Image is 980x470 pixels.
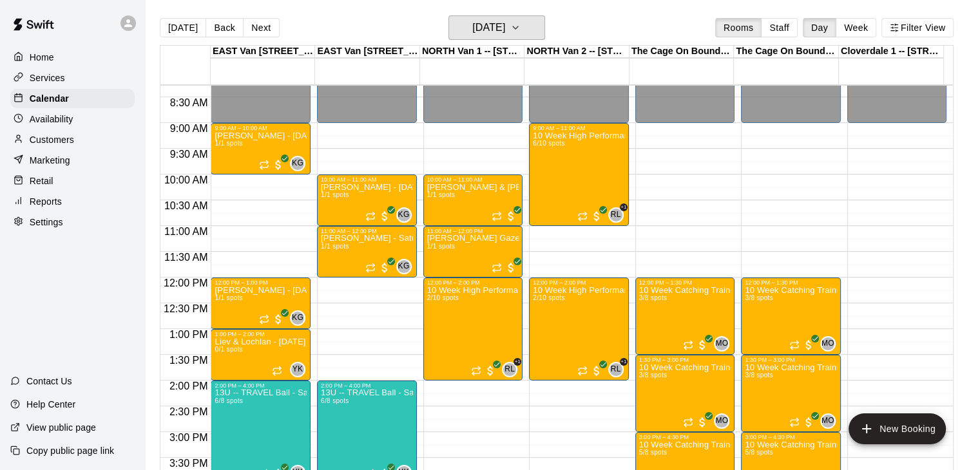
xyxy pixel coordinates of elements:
div: 3:00 PM – 4:30 PM [639,434,731,440]
span: Recurring event [492,211,502,221]
span: 1/1 spots filled [321,243,349,250]
span: Manabu Ogawa [825,413,836,429]
button: Next [243,18,279,37]
a: Retail [10,171,135,191]
button: Rooms [715,18,762,37]
span: 12:00 PM [160,277,211,288]
div: 10:00 AM – 11:00 AM: Hudson & Bode Sollis - Saturdays (9wks) Oct-Dec @ North Van [423,174,523,226]
div: 2:00 PM – 4:00 PM [321,382,413,389]
div: 11:00 AM – 12:00 PM: Nathan Li - Saturdays, Sept 27-Dec20 @ East Van (11wks) [317,226,417,277]
a: Services [10,68,135,88]
div: 1:00 PM – 2:00 PM: Liev & Lochlan - Oct 18 - Dec 20 (10wks) @ East Van [211,329,311,381]
div: 1:00 PM – 2:00 PM [215,331,307,337]
span: 9:00 AM [167,123,211,134]
div: Kyle Gee [290,156,305,171]
div: 10:00 AM – 11:00 AM [321,176,413,183]
span: 10:00 AM [161,174,211,185]
span: 1/1 spots filled [427,243,456,250]
span: Ryan Leonard & 1 other [613,362,624,377]
div: 12:00 PM – 1:30 PM: 10 Week Catching Training ( 2011 / 2012’s ) Boundary x Manabu Ogawa [635,277,735,355]
span: KG [292,312,303,324]
span: All customers have paid [378,210,391,223]
span: All customers have paid [696,416,709,429]
div: Ryan Leonard [608,207,624,223]
div: Customers [10,130,135,149]
h6: [DATE] [472,19,505,37]
span: Recurring event [577,366,588,376]
span: All customers have paid [504,261,517,274]
div: Reports [10,192,135,211]
button: Week [836,18,876,37]
span: YK [293,363,303,376]
span: MO [821,415,834,428]
span: All customers have paid [504,210,517,223]
div: Manabu Ogawa [820,336,836,352]
span: MO [715,337,728,350]
button: add [849,413,946,444]
div: Manabu Ogawa [714,413,729,429]
span: All customers have paid [272,313,285,326]
span: Recurring event [683,340,693,350]
span: MO [715,415,728,428]
div: Kyle Gee [396,259,412,274]
span: RL [611,209,621,221]
div: 9:00 AM – 10:00 AM: George Gu - Oct 18 - Dec 20 @ East Van (10wks) [211,123,311,174]
div: The Cage On Boundary 2 -- [STREET_ADDRESS] ([PERSON_NAME] & [PERSON_NAME]), [GEOGRAPHIC_DATA] [734,46,839,58]
span: 0/1 spots filled [215,346,243,353]
span: 2/10 spots filled [427,294,459,301]
span: 3/8 spots filled [639,294,668,301]
span: Recurring event [683,417,693,428]
span: 2/10 spots filled [533,294,564,301]
span: 3:00 PM [166,432,211,443]
span: 3/8 spots filled [745,371,773,379]
div: 2:00 PM – 4:00 PM [215,382,307,389]
span: Manabu Ogawa [825,336,836,352]
span: All customers have paid [696,339,709,352]
p: Services [30,71,65,84]
span: Yuma Kiyono [295,362,305,377]
a: Availability [10,109,135,129]
div: 12:00 PM – 2:00 PM [533,279,625,286]
span: MO [821,337,834,350]
div: EAST Van [STREET_ADDRESS] [315,46,420,58]
span: KG [292,157,303,170]
div: Yuma Kiyono [290,362,305,377]
span: All customers have paid [590,210,603,223]
span: +1 [620,203,628,211]
span: All customers have paid [802,339,815,352]
span: 6/8 spots filled [215,397,243,404]
a: Calendar [10,89,135,108]
div: 12:00 PM – 1:30 PM [745,279,837,286]
span: Recurring event [577,211,588,221]
span: Manabu Ogawa [719,413,729,429]
span: 1/1 spots filled [215,294,243,301]
div: 12:00 PM – 1:00 PM [215,279,307,286]
span: Recurring event [259,160,269,170]
p: Customers [30,133,74,146]
div: Ryan Leonard [502,362,517,377]
p: Copy public page link [26,444,114,457]
a: Marketing [10,151,135,170]
p: Reports [30,195,62,208]
span: +1 [620,358,628,366]
span: Kyle Gee [295,156,305,171]
span: Kyle Gee [401,259,412,274]
a: Home [10,48,135,67]
span: Manabu Ogawa [719,336,729,352]
div: 1:30 PM – 3:00 PM: 10 Week Catching Training ( 2013 / 2014’s ) Boundary x Manabu Ogawa [741,355,841,432]
span: 1/1 spots filled [215,140,243,147]
span: 11:00 AM [161,226,211,237]
span: All customers have paid [590,364,603,377]
span: 2:30 PM [166,406,211,417]
span: 1:00 PM [166,329,211,340]
span: All customers have paid [378,261,391,274]
div: Cloverdale 1 -- [STREET_ADDRESS] [839,46,944,58]
div: 9:00 AM – 11:00 AM: 10 Week High Performance Training ( 2013 / 2014’s ) North Shore Baseball x T2... [529,123,629,226]
button: Staff [761,18,798,37]
button: Back [206,18,244,37]
span: 1/1 spots filled [321,191,349,198]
